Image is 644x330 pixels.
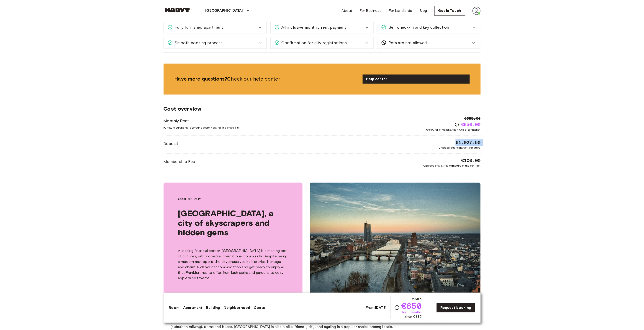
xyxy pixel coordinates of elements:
p: The public transport in [GEOGRAPHIC_DATA] makes it very easy to navigate the city and its surroun... [171,319,473,330]
span: €650.00 [461,122,480,128]
span: €650 for 6 months, then €685 per month [426,128,481,132]
span: Membership Fee [164,159,195,165]
span: Cost overview [164,106,481,112]
a: Help center [363,75,470,84]
img: avatar [472,7,481,15]
a: Blog [419,8,427,14]
a: Get in Touch [434,6,465,16]
a: Building [206,305,220,310]
a: About [342,8,352,14]
span: Pets are not allowed [387,40,427,46]
span: Monthly Rent [164,118,240,124]
span: Smooth booking process [173,40,223,46]
span: then €685 [405,315,422,319]
a: Neighborhood [224,305,250,310]
div: Pets are not allowed [377,37,480,49]
div: Smooth booking process [164,37,267,49]
a: For Landlords [389,8,412,14]
b: [DATE] [375,305,387,310]
div: All inclusive monthly rent payment [271,22,373,33]
svg: Check cost overview for full price breakdown. Please note that discounts apply to new joiners onl... [455,122,459,127]
span: €685 [413,296,422,302]
span: Confirmation for city registrations [280,40,347,46]
span: From: [366,305,387,310]
img: Habyt [164,8,191,13]
span: €1,027.50 [456,140,480,146]
p: [GEOGRAPHIC_DATA] [205,8,244,14]
span: Fully furnished apartment [173,25,223,30]
div: Confirmation for city registrations [271,37,373,49]
a: Request booking [436,303,475,312]
span: Charged after contract signature [439,146,481,150]
span: About the city [178,197,288,201]
span: Deposit [164,141,178,147]
span: €685.00 [464,116,480,122]
span: Check our help center [174,76,359,83]
span: All inclusive monthly rent payment [280,25,346,30]
span: Furniture surcharge, operating costs, heating and electricity [164,126,240,130]
span: €100.00 [461,157,480,164]
a: Apartment [183,305,202,310]
span: Self check-in and key collection [387,25,449,30]
a: Room [169,305,180,310]
a: For Business [359,8,381,14]
div: Self check-in and key collection [377,22,480,33]
span: for 6 months [402,310,422,315]
svg: Check cost overview for full price breakdown. Please note that discounts apply to new joiners onl... [394,305,400,310]
p: A leading financial center, [GEOGRAPHIC_DATA] is a melting pot of cultures, with a diverse intern... [178,248,288,281]
span: Charged only at the signature of the contract [423,164,481,168]
span: €650 [402,302,422,310]
a: Costs [254,305,265,310]
div: Fully furnished apartment [164,22,267,33]
img: Frankfurt, a city of skyscrapers and hidden gems [310,183,481,299]
b: Have more questions? [174,76,227,82]
span: [GEOGRAPHIC_DATA], a city of skyscrapers and hidden gems [178,209,288,237]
